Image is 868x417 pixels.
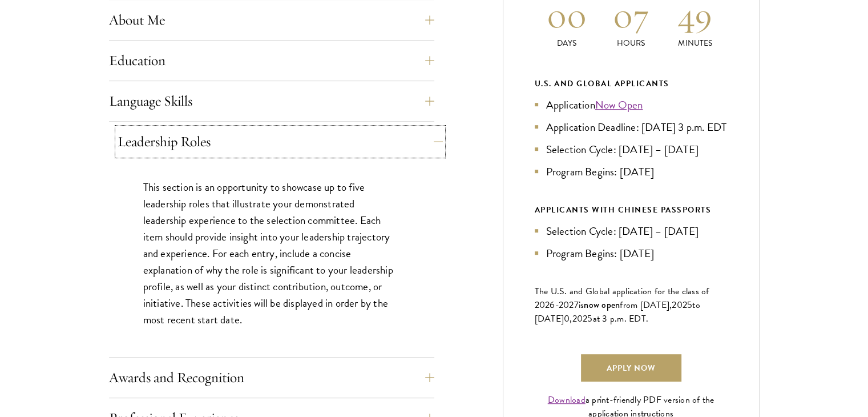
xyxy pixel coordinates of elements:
button: About Me [109,6,434,34]
span: 0 [564,312,570,326]
button: Leadership Roles [118,128,443,155]
span: at 3 p.m. EDT. [593,312,649,326]
span: 5 [587,312,592,326]
p: Hours [599,37,663,49]
p: Days [535,37,599,49]
button: Awards and Recognition [109,364,434,391]
li: Selection Cycle: [DATE] – [DATE] [535,223,728,239]
a: Download [548,393,586,407]
span: The U.S. and Global application for the class of 202 [535,284,709,312]
p: Minutes [663,37,728,49]
p: This section is an opportunity to showcase up to five leadership roles that illustrate your demon... [143,179,400,328]
button: Language Skills [109,87,434,115]
li: Application [535,97,728,113]
span: is [579,298,584,312]
span: 5 [687,298,692,312]
span: 202 [572,312,588,326]
li: Selection Cycle: [DATE] – [DATE] [535,141,728,158]
span: now open [584,298,620,311]
span: 6 [550,298,555,312]
span: -202 [555,298,574,312]
button: Education [109,47,434,74]
a: Apply Now [581,354,681,382]
div: APPLICANTS WITH CHINESE PASSPORTS [535,203,728,217]
li: Application Deadline: [DATE] 3 p.m. EDT [535,119,728,135]
li: Program Begins: [DATE] [535,163,728,180]
span: 7 [574,298,579,312]
a: Now Open [595,97,643,113]
span: from [DATE], [620,298,672,312]
li: Program Begins: [DATE] [535,245,728,262]
span: , [570,312,572,326]
span: to [DATE] [535,298,700,326]
div: U.S. and Global Applicants [535,77,728,91]
span: 202 [672,298,687,312]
